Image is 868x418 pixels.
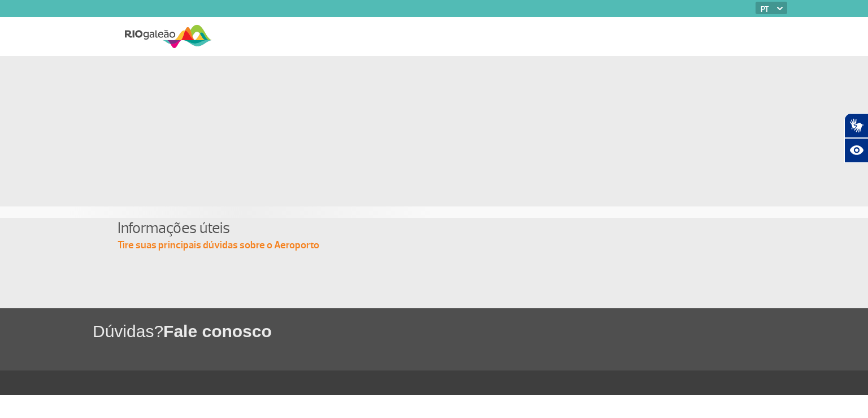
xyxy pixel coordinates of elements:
h4: Informações úteis [118,218,750,239]
h1: Dúvidas? [93,320,868,343]
button: Abrir tradutor de língua de sinais. [844,113,868,138]
span: Fale conosco [163,322,272,341]
div: Plugin de acessibilidade da Hand Talk. [844,113,868,163]
p: Tire suas principais dúvidas sobre o Aeroporto [118,239,750,252]
button: Abrir recursos assistivos. [844,138,868,163]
